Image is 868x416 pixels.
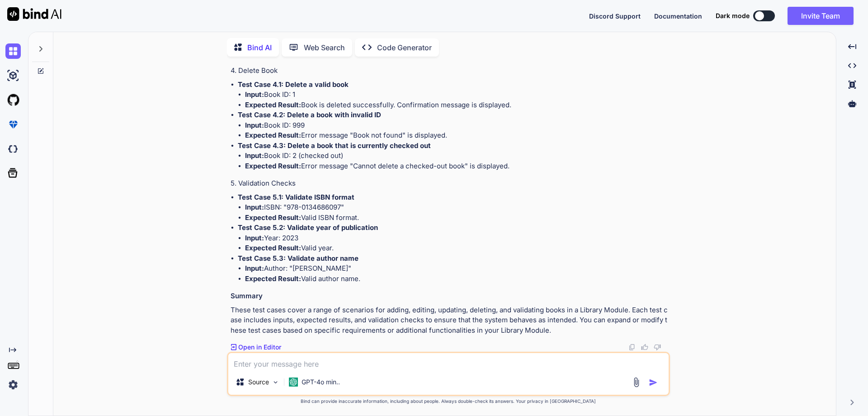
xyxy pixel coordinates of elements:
strong: Input: [245,151,264,160]
strong: Input: [245,121,264,129]
p: Code Generator [377,42,432,53]
button: Invite Team [788,7,854,25]
strong: Input: [245,90,264,99]
li: ISBN: "978-0134686097" [245,202,668,213]
p: Open in Editor [238,343,281,352]
strong: Test Case 4.1: Delete a valid book [238,80,349,89]
img: githubLight [5,92,21,108]
strong: Expected Result: [245,213,301,222]
li: Book is deleted successfully. Confirmation message is displayed. [245,100,668,110]
li: Error message "Book not found" is displayed. [245,130,668,141]
li: Book ID: 2 (checked out) [245,151,668,161]
img: Bind AI [7,7,61,21]
img: chat [5,43,21,59]
strong: Test Case 4.3: Delete a book that is currently checked out [238,141,431,150]
p: These test cases cover a range of scenarios for adding, editing, updating, deleting, and validati... [231,305,668,336]
img: dislike [654,344,661,351]
button: Discord Support [589,11,641,21]
strong: Test Case 5.2: Validate year of publication [238,223,378,232]
span: Dark mode [716,11,750,20]
img: settings [5,377,21,392]
h4: 4. Delete Book [231,66,668,76]
span: Discord Support [589,12,641,20]
li: Book ID: 1 [245,90,668,100]
img: copy [628,344,636,351]
h3: Summary [231,291,668,301]
strong: Expected Result: [245,162,301,170]
img: attachment [631,377,642,387]
img: ai-studio [5,68,21,83]
strong: Test Case 5.1: Validate ISBN format [238,193,354,201]
strong: Test Case 4.2: Delete a book with invalid ID [238,110,381,119]
strong: Expected Result: [245,244,301,252]
img: icon [649,378,658,387]
img: premium [5,117,21,132]
strong: Expected Result: [245,131,301,139]
strong: Expected Result: [245,274,301,283]
li: Valid year. [245,243,668,253]
p: Web Search [304,42,345,53]
li: Book ID: 999 [245,120,668,131]
li: Valid author name. [245,274,668,284]
p: Bind AI [247,42,272,53]
li: Error message "Cannot delete a checked-out book" is displayed. [245,161,668,172]
p: Bind can provide inaccurate information, including about people. Always double-check its answers.... [227,398,670,405]
img: like [641,344,648,351]
img: GPT-4o mini [289,378,298,387]
img: Pick Models [272,378,279,386]
p: GPT-4o min.. [302,378,340,387]
li: Author: "[PERSON_NAME]" [245,263,668,274]
strong: Input: [245,264,264,273]
strong: Input: [245,203,264,211]
li: Year: 2023 [245,233,668,244]
img: darkCloudIdeIcon [5,141,21,157]
p: Source [248,378,269,387]
button: Documentation [654,11,702,21]
h4: 5. Validation Checks [231,178,668,189]
strong: Test Case 5.3: Validate author name [238,254,359,263]
li: Valid ISBN format. [245,213,668,223]
strong: Input: [245,234,264,242]
strong: Expected Result: [245,100,301,109]
span: Documentation [654,12,702,20]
